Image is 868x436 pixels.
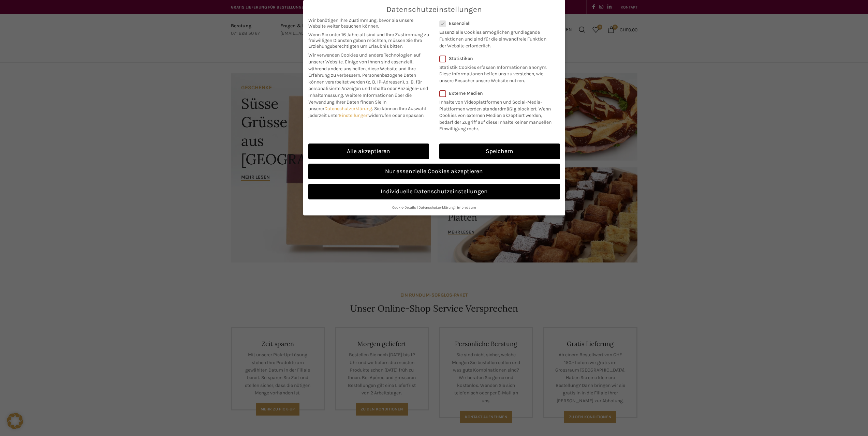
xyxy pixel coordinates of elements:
[439,20,551,26] label: Essenziell
[308,106,426,118] span: Sie können Ihre Auswahl jederzeit unter widerrufen oder anpassen.
[386,5,482,14] span: Datenschutzeinstellungen
[439,96,556,132] p: Inhalte von Videoplattformen und Social-Media-Plattformen werden standardmäßig blockiert. Wenn Co...
[439,56,551,61] label: Statistiken
[308,32,429,49] span: Wenn Sie unter 16 Jahre alt sind und Ihre Zustimmung zu freiwilligen Diensten geben möchten, müss...
[308,72,428,98] span: Personenbezogene Daten können verarbeitet werden (z. B. IP-Adressen), z. B. für personalisierte A...
[339,112,368,118] a: Einstellungen
[308,144,429,159] a: Alle akzeptieren
[418,205,455,210] a: Datenschutzerklärung
[308,184,560,199] a: Individuelle Datenschutzeinstellungen
[308,52,421,78] span: Wir verwenden Cookies und andere Technologien auf unserer Website. Einige von ihnen sind essenzie...
[457,205,476,210] a: Impressum
[308,164,560,179] a: Nur essenzielle Cookies akzeptieren
[439,61,551,84] p: Statistik Cookies erfassen Informationen anonym. Diese Informationen helfen uns zu verstehen, wie...
[392,205,416,210] a: Cookie-Details
[308,92,412,111] span: Weitere Informationen über die Verwendung Ihrer Daten finden Sie in unserer .
[324,106,372,111] a: Datenschutzerklärung
[439,144,560,159] a: Speichern
[439,90,556,96] label: Externe Medien
[308,17,429,29] span: Wir benötigen Ihre Zustimmung, bevor Sie unsere Website weiter besuchen können.
[439,26,551,49] p: Essenzielle Cookies ermöglichen grundlegende Funktionen und sind für die einwandfreie Funktion de...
